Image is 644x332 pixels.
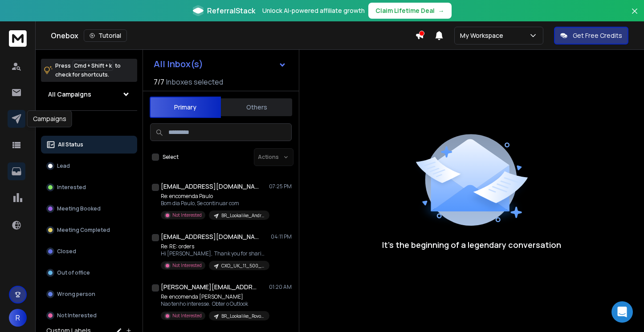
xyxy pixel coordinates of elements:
p: Not Interested [172,262,202,269]
button: Tutorial [84,29,127,42]
p: Not Interested [57,312,97,319]
p: Bom dia Paulo, Se continuar com [161,200,268,207]
p: Lead [57,162,70,170]
span: → [438,6,444,15]
h1: All Inbox(s) [154,60,203,69]
p: Nao tenho interesse. Obter o Outlook [161,300,268,308]
button: R [9,309,27,327]
p: 07:25 PM [269,183,292,190]
button: Closed [41,243,137,260]
p: Not Interested [172,212,202,219]
p: All Status [58,141,83,148]
div: Open Intercom Messenger [611,301,633,323]
h3: Inboxes selected [166,77,223,87]
div: Campaigns [27,110,72,127]
h1: All Campaigns [48,90,91,99]
p: 01:20 AM [269,283,292,291]
label: Select [163,154,179,161]
p: Meeting Booked [57,205,101,212]
button: Lead [41,157,137,175]
button: Wrong person [41,285,137,303]
p: Hi [PERSON_NAME], Thank you for sharing [161,250,268,257]
span: ReferralStack [207,5,255,16]
p: Meeting Completed [57,227,110,234]
p: CXO_UK_11_500_Textile_PHC_icypeas [221,263,264,269]
h1: [EMAIL_ADDRESS][DOMAIN_NAME] [161,232,259,241]
h1: [EMAIL_ADDRESS][DOMAIN_NAME] [161,182,259,191]
p: Wrong person [57,291,95,298]
button: Get Free Credits [554,27,628,45]
p: My Workspace [460,31,507,40]
p: Not Interested [172,312,202,319]
p: Unlock AI-powered affiliate growth [262,6,365,15]
span: 7 / 7 [154,77,164,87]
p: Get Free Credits [573,31,622,40]
button: Meeting Booked [41,200,137,218]
button: Close banner [629,5,640,27]
p: Re: RE: orders [161,243,268,250]
button: Claim Lifetime Deal→ [368,3,452,19]
button: All Status [41,136,137,154]
p: Interested [57,184,86,191]
button: All Inbox(s) [147,55,293,73]
h3: Filters [41,118,137,130]
button: Interested [41,178,137,196]
p: 04:11 PM [271,233,292,240]
button: Out of office [41,264,137,282]
p: Out of office [57,269,90,276]
p: Re: encomenda [PERSON_NAME] [161,293,268,300]
p: BR_Lookalike_Andreia_Guttal_casaMG_11-500_CxO_PHC [221,212,264,219]
button: All Campaigns [41,85,137,103]
span: Cmd + Shift + k [73,61,113,71]
button: Others [221,97,292,117]
button: Meeting Completed [41,221,137,239]
p: Re: encomenda Paulo [161,193,268,200]
p: It’s the beginning of a legendary conversation [382,239,561,251]
p: Closed [57,248,76,255]
div: Onebox [51,29,415,42]
h1: [PERSON_NAME][EMAIL_ADDRESS][DOMAIN_NAME] [161,283,259,292]
button: Primary [150,97,221,118]
p: BR_Lookalike_Rovo,Panidor, [PERSON_NAME],Rovo_1-any_PHC [221,313,264,320]
p: Press to check for shortcuts. [55,61,121,79]
button: Not Interested [41,307,137,324]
